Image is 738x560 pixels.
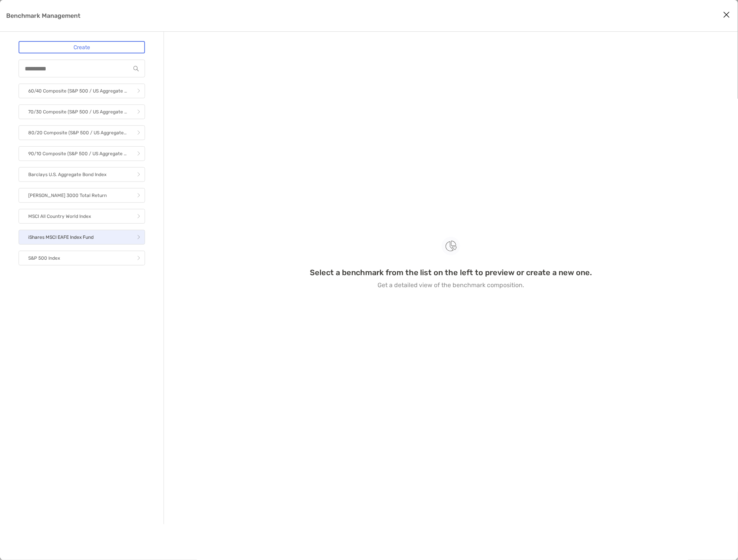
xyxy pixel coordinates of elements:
a: 60/40 Composite (S&P 500 / US Aggregate Bond) [19,84,145,98]
p: MSCI All Country World Index [28,212,91,221]
a: [PERSON_NAME] 3000 Total Return [19,188,145,203]
a: MSCI All Country World Index [19,209,145,224]
a: Barclays U.S. Aggregate Bond Index [19,167,145,182]
h3: Select a benchmark from the list on the left to preview or create a new one. [310,268,592,277]
p: 80/20 Composite (S&P 500 / US Aggregate Bond) [28,128,127,138]
a: 80/20 Composite (S&P 500 / US Aggregate Bond) [19,125,145,140]
a: 70/30 Composite (S&P 500 / US Aggregate Bond) [19,104,145,119]
p: Get a detailed view of the benchmark composition. [378,280,524,290]
p: iShares MSCI EAFE Index Fund [28,233,94,242]
p: [PERSON_NAME] 3000 Total Return [28,191,107,200]
p: S&P 500 Index [28,253,60,263]
p: Benchmark Management [6,11,80,21]
p: Barclays U.S. Aggregate Bond Index [28,170,106,180]
a: Create [19,41,145,53]
button: Close modal [721,9,733,21]
p: 70/30 Composite (S&P 500 / US Aggregate Bond) [28,107,127,117]
p: 60/40 Composite (S&P 500 / US Aggregate Bond) [28,86,127,96]
p: 90/10 Composite (S&P 500 / US Aggregate Bond) [28,149,127,159]
a: S&P 500 Index [19,251,145,265]
img: input icon [133,66,139,72]
a: iShares MSCI EAFE Index Fund [19,230,145,245]
a: 90/10 Composite (S&P 500 / US Aggregate Bond) [19,146,145,161]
